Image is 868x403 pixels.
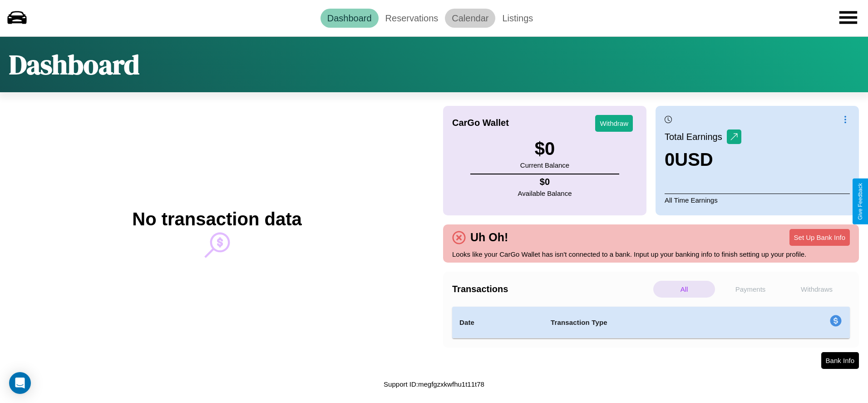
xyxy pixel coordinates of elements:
a: Listings [495,9,540,28]
button: Set Up Bank Info [789,229,850,246]
p: All [653,281,715,298]
button: Withdraw [595,115,633,132]
table: simple table [452,307,850,338]
p: Withdraws [786,281,848,298]
a: Dashboard [321,9,379,28]
h3: 0 USD [665,149,741,170]
h3: $ 0 [520,139,569,159]
p: Looks like your CarGo Wallet has isn't connected to a bank. Input up your banking info to finish ... [452,248,850,260]
div: Open Intercom Messenger [9,372,31,394]
h4: Date [459,317,536,328]
p: Total Earnings [665,129,727,145]
p: Payments [720,281,781,298]
h4: $ 0 [518,177,572,187]
h1: Dashboard [9,46,139,83]
p: Available Balance [518,187,572,199]
h4: CarGo Wallet [452,118,509,128]
p: Support ID: megfgzxkwfhu1t11t78 [384,378,484,390]
button: Bank Info [821,352,859,369]
p: All Time Earnings [665,194,850,206]
a: Reservations [379,9,445,28]
div: Give Feedback [857,183,863,220]
p: Current Balance [520,159,569,171]
h4: Transactions [452,284,651,294]
h2: No transaction data [132,209,301,229]
h4: Transaction Type [551,317,756,328]
h4: Uh Oh! [466,231,513,244]
a: Calendar [445,9,495,28]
